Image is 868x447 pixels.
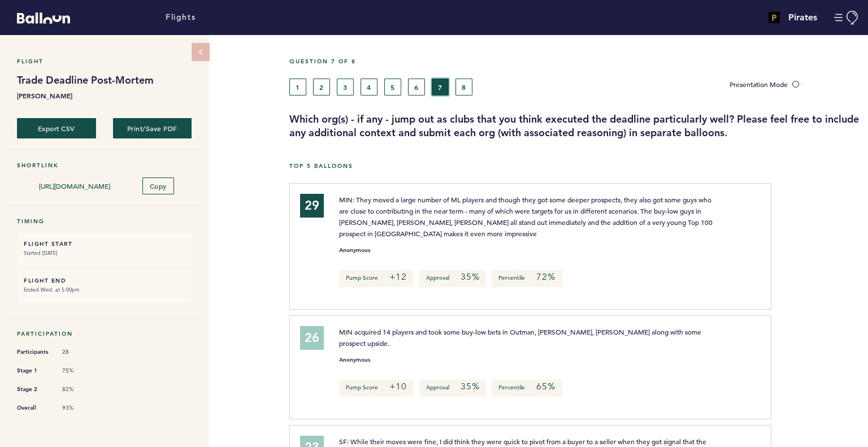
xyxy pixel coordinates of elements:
p: Pump Score [339,380,414,397]
span: 28 [62,348,96,356]
h5: Timing [17,218,192,225]
em: 72% [536,271,555,283]
small: Anonymous [339,248,370,253]
button: 8 [455,79,472,96]
h4: Pirates [788,11,817,24]
p: Percentile [492,380,562,397]
small: Started [DATE] [24,248,185,259]
span: Stage 2 [17,384,51,395]
button: 7 [432,79,449,96]
button: 4 [361,79,377,96]
em: 35% [461,381,479,392]
span: MIN: They moved a large number of ML players and though they got some deeper prospects, they also... [339,195,714,238]
em: +12 [389,271,407,283]
a: Balloon [8,11,70,23]
p: Approval [419,270,486,287]
h5: Top 5 Balloons [289,162,860,170]
a: Flights [166,11,196,24]
button: Copy [142,177,174,194]
svg: Balloon [17,12,70,24]
p: Approval [419,380,486,397]
span: Copy [150,181,167,190]
span: 75% [62,367,96,375]
em: +10 [389,381,407,392]
span: 93% [62,404,96,412]
button: 3 [337,79,354,96]
em: 35% [461,271,479,283]
button: Export CSV [17,118,96,138]
button: Print/Save PDF [113,118,192,138]
span: 82% [62,385,96,393]
span: Participants [17,346,51,358]
h6: FLIGHT START [24,240,185,248]
h1: Trade Deadline Post-Mortem [17,73,192,87]
span: Stage 1 [17,365,51,376]
small: Ended Wed. at 5:00pm [24,284,185,296]
span: MIN acquired 14 players and took some buy-low bets in Outman, [PERSON_NAME], [PERSON_NAME] along ... [339,327,703,348]
em: 65% [536,381,555,392]
button: 1 [289,79,306,96]
small: Anonymous [339,357,370,363]
h6: FLIGHT END [24,277,185,284]
button: 5 [384,79,401,96]
h3: Which org(s) - if any - jump out as clubs that you think executed the deadline particularly well?... [289,112,860,140]
span: Overall [17,402,51,414]
div: 29 [300,194,324,218]
p: Percentile [492,270,562,287]
button: Manage Account [834,11,860,25]
div: 26 [300,326,324,350]
p: Pump Score [339,270,414,287]
h5: Flight [17,58,192,65]
h5: Shortlink [17,162,192,169]
button: 2 [313,79,330,96]
h5: Participation [17,330,192,337]
h5: Question 7 of 8 [289,58,860,65]
b: [PERSON_NAME] [17,90,192,101]
button: 6 [408,79,425,96]
span: Presentation Mode [730,80,788,89]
